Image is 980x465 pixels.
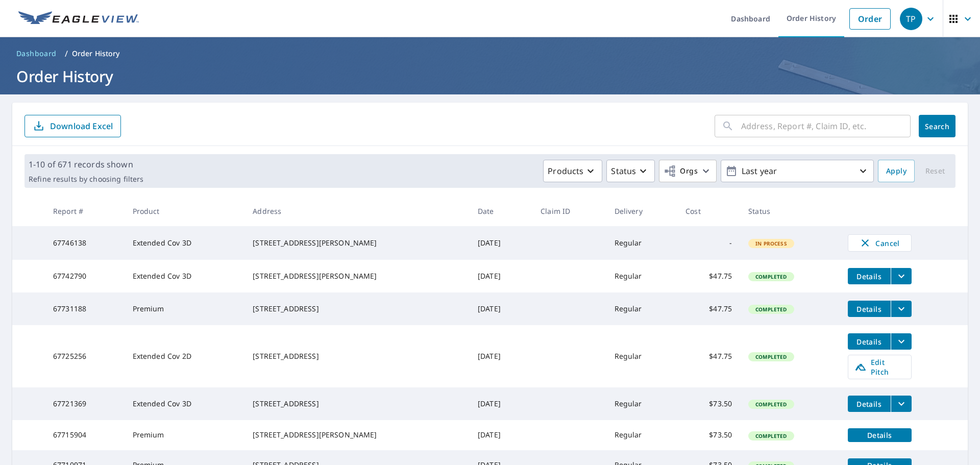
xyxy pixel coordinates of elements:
p: Products [548,165,583,177]
button: Search [919,115,955,137]
td: Extended Cov 2D [125,325,245,387]
div: [STREET_ADDRESS] [253,399,461,409]
p: Refine results by choosing filters [29,175,143,184]
td: [DATE] [470,325,532,387]
td: 67721369 [45,387,125,420]
td: Extended Cov 3D [125,387,245,420]
td: Premium [125,292,245,325]
span: Edit Pitch [854,357,905,377]
td: Regular [606,260,678,292]
td: [DATE] [470,387,532,420]
td: $47.75 [677,260,740,292]
li: / [65,47,68,60]
a: Edit Pitch [848,355,912,379]
p: Download Excel [50,120,113,132]
td: 67731188 [45,292,125,325]
span: Details [854,337,885,347]
th: Product [125,196,245,226]
span: Details [854,272,885,281]
td: [DATE] [470,292,532,325]
td: 67715904 [45,420,125,450]
td: $73.50 [677,387,740,420]
span: Completed [749,306,793,313]
button: detailsBtn-67731188 [848,301,891,317]
span: Details [854,430,905,440]
p: 1-10 of 671 records shown [29,158,143,170]
div: [STREET_ADDRESS] [253,351,461,361]
th: Claim ID [532,196,606,226]
span: Apply [886,165,906,178]
span: Orgs [664,165,698,178]
td: - [677,226,740,260]
button: detailsBtn-67721369 [848,396,891,412]
div: [STREET_ADDRESS] [253,304,461,314]
button: Status [606,160,655,182]
td: Regular [606,387,678,420]
td: 67746138 [45,226,125,260]
h1: Order History [12,66,968,87]
a: Dashboard [12,45,61,62]
button: filesDropdownBtn-67731188 [891,301,912,317]
span: Cancel [859,237,901,249]
nav: breadcrumb [12,45,968,62]
button: Last year [721,160,874,182]
input: Address, Report #, Claim ID, etc. [741,112,911,140]
p: Last year [738,162,857,180]
button: detailsBtn-67742790 [848,268,891,284]
td: $47.75 [677,292,740,325]
button: Orgs [659,160,717,182]
td: Extended Cov 3D [125,260,245,292]
img: EV Logo [18,11,139,27]
td: [DATE] [470,226,532,260]
p: Order History [72,48,120,59]
div: TP [900,8,922,30]
th: Date [470,196,532,226]
span: Search [927,121,947,131]
span: Completed [749,432,793,439]
span: Dashboard [16,48,57,59]
span: Completed [749,353,793,360]
td: Regular [606,226,678,260]
span: Details [854,399,885,409]
th: Report # [45,196,125,226]
span: Completed [749,273,793,280]
p: Status [611,165,636,177]
td: Regular [606,420,678,450]
div: [STREET_ADDRESS][PERSON_NAME] [253,238,461,248]
th: Address [244,196,470,226]
button: Products [543,160,602,182]
td: Premium [125,420,245,450]
button: Cancel [848,234,912,252]
button: Download Excel [24,115,121,137]
span: In Process [749,240,793,247]
button: detailsBtn-67715904 [848,428,912,442]
td: [DATE] [470,260,532,292]
td: [DATE] [470,420,532,450]
td: Extended Cov 3D [125,226,245,260]
th: Status [740,196,839,226]
span: Details [854,304,885,314]
div: [STREET_ADDRESS][PERSON_NAME] [253,271,461,281]
td: $73.50 [677,420,740,450]
button: filesDropdownBtn-67742790 [891,268,912,284]
a: Order [849,8,891,30]
td: Regular [606,292,678,325]
button: Apply [878,160,915,182]
td: 67725256 [45,325,125,387]
td: Regular [606,325,678,387]
th: Delivery [606,196,678,226]
td: $47.75 [677,325,740,387]
td: 67742790 [45,260,125,292]
button: filesDropdownBtn-67721369 [891,396,912,412]
button: detailsBtn-67725256 [848,333,891,350]
button: filesDropdownBtn-67725256 [891,333,912,350]
th: Cost [677,196,740,226]
div: [STREET_ADDRESS][PERSON_NAME] [253,430,461,440]
span: Completed [749,401,793,408]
